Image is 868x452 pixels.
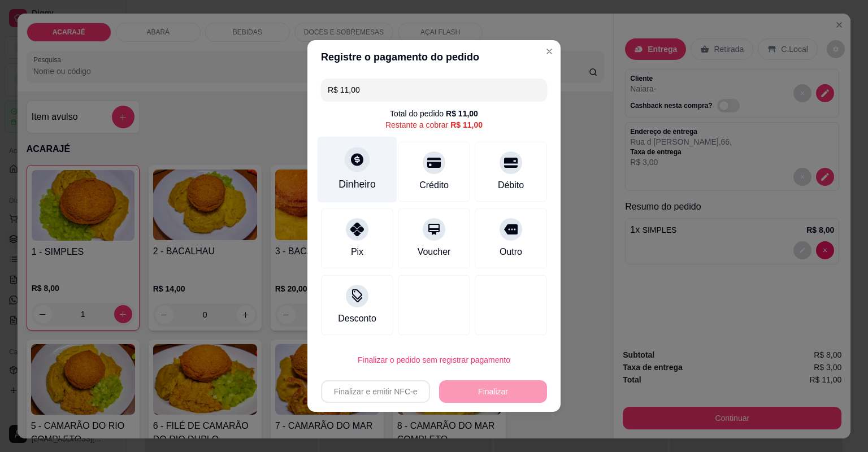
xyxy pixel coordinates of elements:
div: R$ 11,00 [446,108,478,119]
button: Finalizar o pedido sem registrar pagamento [321,349,547,371]
div: Desconto [338,312,376,325]
button: Close [540,42,558,60]
div: Restante a cobrar [385,119,483,131]
div: Outro [500,245,522,259]
div: Pix [351,245,363,259]
header: Registre o pagamento do pedido [307,40,561,74]
div: Crédito [419,179,449,192]
div: Dinheiro [338,177,376,192]
div: Total do pedido [390,108,478,119]
input: Ex.: hambúrguer de cordeiro [328,79,540,101]
div: Débito [498,179,524,192]
div: Voucher [418,245,451,259]
div: R$ 11,00 [450,119,483,131]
